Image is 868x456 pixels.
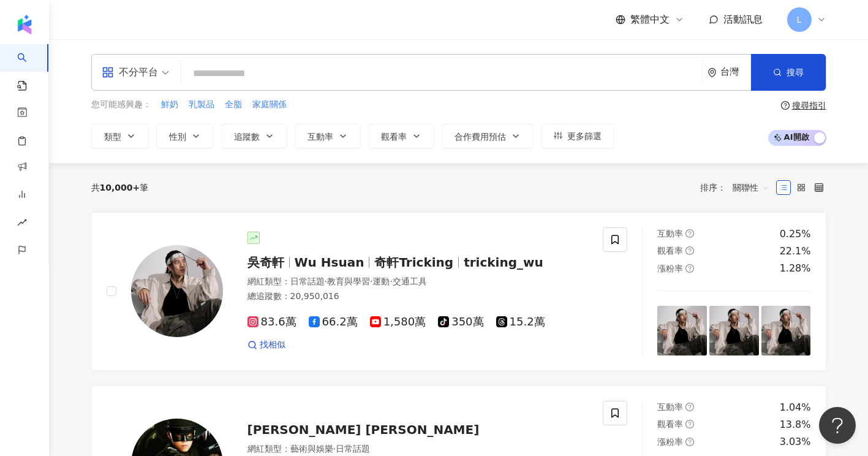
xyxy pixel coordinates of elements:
a: 找相似 [247,339,285,351]
span: 觀看率 [657,419,683,429]
span: question-circle [685,403,694,411]
a: search [17,44,42,92]
span: rise [17,210,27,238]
button: 搜尋 [751,54,826,91]
div: 13.8% [780,418,811,431]
span: 繁體中文 [630,13,670,26]
span: 更多篩選 [567,131,602,141]
div: 台灣 [720,67,751,77]
span: 性別 [169,132,186,142]
button: 全脂 [224,98,243,112]
div: 22.1% [780,245,811,258]
span: 15.2萬 [496,316,545,329]
button: 乳製品 [188,98,215,112]
img: logo icon [15,15,34,34]
span: 漲粉率 [657,437,683,447]
span: 鮮奶 [161,99,178,111]
img: post-image [761,306,811,355]
div: 0.25% [780,227,811,241]
span: 家庭關係 [252,99,287,111]
span: 1,580萬 [370,316,426,329]
div: 1.04% [780,401,811,414]
span: environment [708,68,717,77]
span: · [390,276,392,286]
span: 教育與學習 [327,276,370,286]
img: post-image [709,306,759,355]
div: 3.03% [780,435,811,449]
span: 類型 [104,132,121,142]
span: [PERSON_NAME] [PERSON_NAME] [247,422,480,437]
span: L [797,13,802,26]
span: 日常話題 [336,444,370,454]
button: 追蹤數 [221,124,287,148]
a: KOL Avatar吳奇軒Wu Hsuan奇軒Trickingtricking_wu網紅類型：日常話題·教育與學習·運動·交通工具總追蹤數：20,950,01683.6萬66.2萬1,580萬3... [91,212,826,371]
span: tricking_wu [464,255,543,270]
span: 350萬 [438,316,483,329]
span: appstore [102,66,114,78]
span: 您可能感興趣： [91,99,151,111]
span: 追蹤數 [234,132,260,142]
button: 鮮奶 [160,98,179,112]
div: 排序： [700,178,776,197]
img: KOL Avatar [131,245,223,337]
button: 家庭關係 [252,98,287,112]
div: 總追蹤數 ： 20,950,016 [247,291,589,303]
span: 藝術與娛樂 [290,444,333,454]
span: · [333,444,336,454]
span: question-circle [685,264,694,273]
span: 83.6萬 [247,316,296,329]
div: 共 筆 [91,183,149,192]
span: 找相似 [260,339,285,351]
span: 搜尋 [787,67,804,77]
span: · [325,276,327,286]
span: question-circle [685,420,694,428]
div: 網紅類型 ： [247,276,589,288]
span: 觀看率 [657,246,683,256]
img: post-image [657,306,707,355]
span: 66.2萬 [309,316,358,329]
span: 運動 [372,276,390,286]
div: 1.28% [780,262,811,275]
button: 互動率 [295,124,361,148]
span: 關聯性 [733,178,769,197]
span: 10,000+ [100,183,140,192]
span: 乳製品 [189,99,214,111]
div: 網紅類型 ： [247,443,589,455]
span: question-circle [781,101,790,110]
span: 全脂 [225,99,242,111]
span: question-circle [685,438,694,446]
iframe: Help Scout Beacon - Open [819,407,856,444]
span: 合作費用預估 [455,132,506,142]
span: 日常話題 [290,276,325,286]
span: 觀看率 [381,132,407,142]
span: · [370,276,372,286]
span: 漲粉率 [657,264,683,273]
span: question-circle [685,229,694,238]
span: 活動訊息 [723,13,763,25]
button: 合作費用預估 [442,124,534,148]
button: 更多篩選 [541,124,614,148]
button: 性別 [156,124,214,148]
span: 奇軒Tricking [374,255,453,270]
div: 搜尋指引 [792,101,826,110]
span: 互動率 [308,132,333,142]
span: 吳奇軒 [247,255,284,270]
button: 觀看率 [368,124,434,148]
span: 互動率 [657,229,683,238]
span: 互動率 [657,402,683,412]
span: 交通工具 [393,276,427,286]
button: 類型 [91,124,149,148]
span: question-circle [685,246,694,255]
div: 不分平台 [102,63,158,82]
span: Wu Hsuan [295,255,364,270]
